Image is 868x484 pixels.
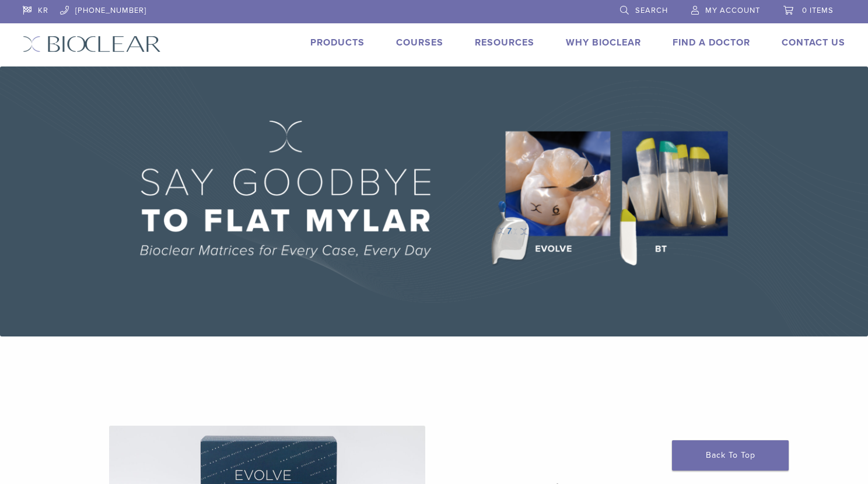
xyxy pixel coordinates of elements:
[673,37,750,48] a: Find A Doctor
[802,6,834,15] span: 0 items
[310,37,365,48] a: Products
[635,6,668,15] span: Search
[475,37,534,48] a: Resources
[672,440,789,471] a: Back To Top
[566,37,641,48] a: Why Bioclear
[23,36,161,52] img: Bioclear
[782,37,845,48] a: Contact Us
[396,37,443,48] a: Courses
[705,6,760,15] span: My Account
